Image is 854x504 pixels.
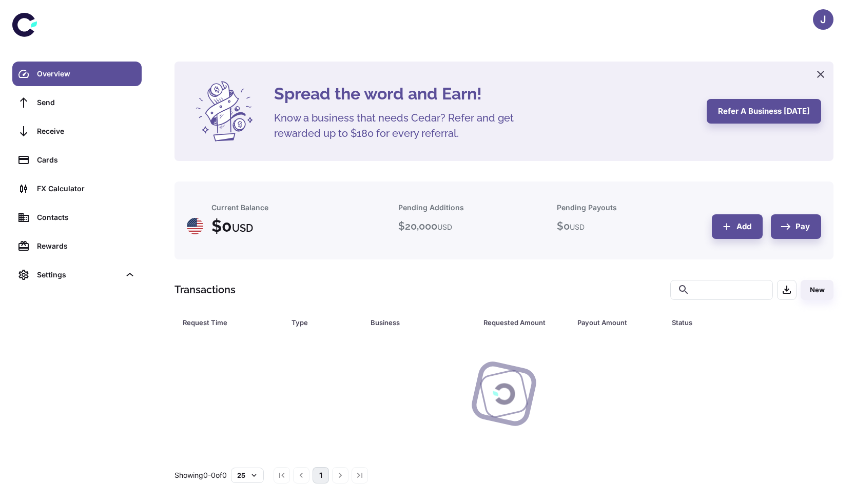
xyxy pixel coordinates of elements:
[274,82,694,106] h4: Spread the word and Earn!
[183,315,266,330] div: Request Time
[12,263,142,287] div: Settings
[292,315,358,330] span: Type
[398,202,464,213] h6: Pending Additions
[272,467,370,483] nav: pagination navigation
[771,214,821,239] button: Pay
[707,99,821,124] button: Refer a business [DATE]
[174,470,227,481] p: Showing 0-0 of 0
[672,315,791,330] span: Status
[398,218,452,234] h5: $ 20,000
[437,223,452,231] span: USD
[37,126,135,137] div: Receive
[174,282,236,297] h1: Transactions
[577,315,659,330] span: Payout Amount
[292,315,345,330] div: Type
[274,110,531,141] h5: Know a business that needs Cedar? Refer and get rewarded up to $180 for every referral.
[577,315,646,330] div: Payout Amount
[712,214,763,239] button: Add
[37,269,120,280] div: Settings
[12,90,142,115] a: Send
[557,218,585,234] h5: $ 0
[211,202,268,213] h6: Current Balance
[231,468,264,483] button: 25
[183,315,279,330] span: Request Time
[37,212,135,223] div: Contacts
[483,315,552,330] div: Requested Amount
[12,234,142,258] a: Rewards
[37,240,135,252] div: Rewards
[12,176,142,201] a: FX Calculator
[12,205,142,230] a: Contacts
[483,315,565,330] span: Requested Amount
[37,154,135,166] div: Cards
[570,223,585,231] span: USD
[801,280,833,300] button: New
[12,62,142,86] a: Overview
[37,68,135,79] div: Overview
[813,9,833,30] button: J
[211,214,253,238] h4: $ 0
[672,315,778,330] div: Status
[557,202,617,213] h6: Pending Payouts
[12,148,142,172] a: Cards
[37,183,135,194] div: FX Calculator
[12,119,142,144] a: Receive
[313,467,329,483] button: page 1
[37,97,135,108] div: Send
[232,222,253,234] span: USD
